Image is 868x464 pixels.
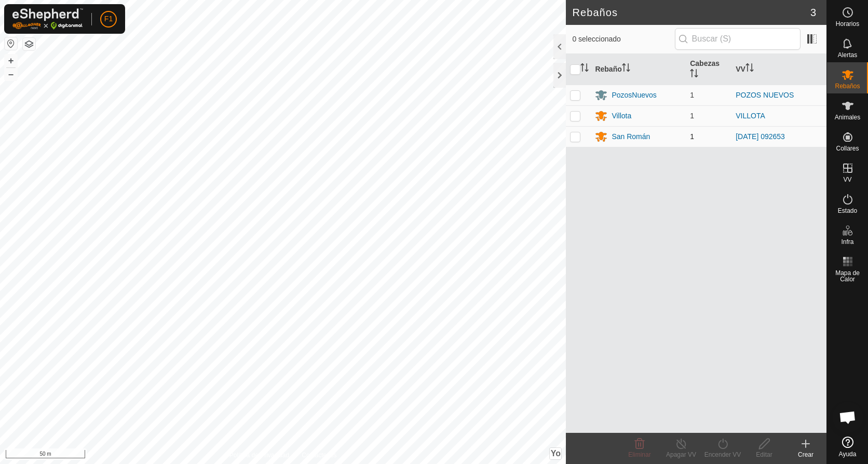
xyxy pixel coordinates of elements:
span: Animales [835,114,860,120]
button: Restablecer Mapa [5,37,17,50]
span: 1 [690,91,694,99]
img: Logo Gallagher [12,8,83,30]
a: Contáctenos [302,451,336,460]
a: [DATE] 092653 [736,132,785,141]
div: Chat abierto [832,402,863,433]
a: POZOS NUEVOS [736,91,794,99]
div: San Román [612,131,650,142]
a: Política de Privacidad [229,451,289,460]
span: Yo [551,449,561,458]
span: Horarios [836,21,859,27]
h2: Rebaños [572,6,810,19]
span: Ayuda [839,451,857,457]
span: Rebaños [835,83,860,89]
span: 0 seleccionado [572,34,674,45]
div: Apagar VV [660,450,702,459]
font: Rebaño [595,65,621,73]
a: VILLOTA [736,112,765,120]
button: Capas del Mapa [23,38,35,50]
span: Mapa de Calor [830,270,865,282]
button: Yo [550,448,561,459]
p-sorticon: Activar para ordenar [745,65,754,73]
span: 3 [810,5,816,20]
span: VV [843,176,851,183]
span: 1 [690,112,694,120]
input: Buscar (S) [675,28,801,50]
div: Editar [743,450,785,459]
span: Estado [838,208,857,214]
div: Crear [785,450,826,459]
span: 1 [690,132,694,141]
span: F1 [104,13,113,24]
div: PozosNuevos [612,90,656,101]
div: Villota [612,111,631,121]
p-sorticon: Activar para ordenar [690,71,698,79]
p-sorticon: Activar para ordenar [622,65,630,73]
span: Infra [841,239,853,245]
a: Ayuda [827,432,868,461]
span: Alertas [838,52,857,58]
font: VV [736,65,745,73]
font: Cabezas [690,59,720,67]
button: – [5,68,17,80]
button: + [5,54,17,67]
p-sorticon: Activar para ordenar [580,65,589,73]
span: Eliminar [628,451,650,458]
span: Collares [836,145,859,152]
div: Encender VV [702,450,743,459]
